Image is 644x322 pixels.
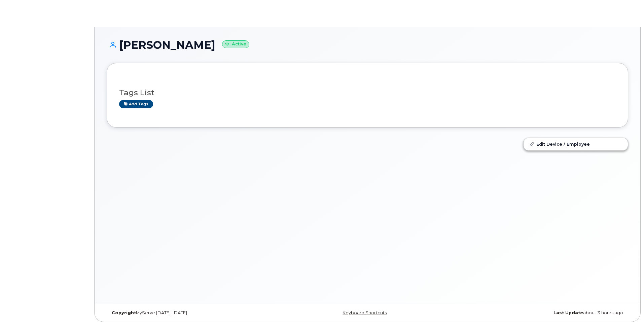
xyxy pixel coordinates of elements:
strong: Copyright [112,310,136,315]
small: Active [222,40,249,48]
div: MyServe [DATE]–[DATE] [107,310,281,316]
strong: Last Update [553,310,583,315]
a: Edit Device / Employee [524,138,628,150]
div: about 3 hours ago [454,310,628,316]
h1: [PERSON_NAME] [107,39,628,51]
a: Add tags [119,100,153,108]
h3: Tags List [119,88,616,97]
a: Keyboard Shortcuts [343,310,387,315]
